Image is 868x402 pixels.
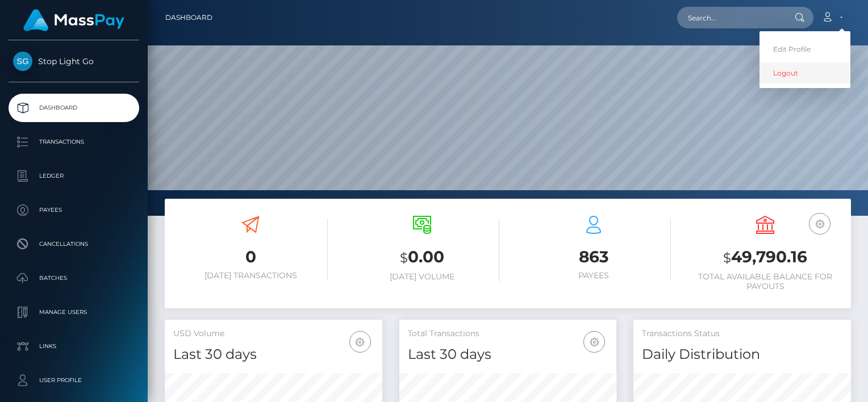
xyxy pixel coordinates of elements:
[23,9,124,31] img: MassPay Logo
[13,304,135,321] p: Manage Users
[688,246,842,269] h3: 49,790.16
[9,230,139,258] a: Cancellations
[13,270,135,287] p: Batches
[408,345,608,365] h4: Last 30 days
[9,196,139,224] a: Payees
[516,271,671,280] h6: Payees
[400,250,408,266] small: $
[13,133,135,150] p: Transactions
[13,202,135,219] p: Payees
[9,264,139,292] a: Batches
[516,246,671,268] h3: 863
[642,345,842,365] h4: Daily Distribution
[13,99,135,116] p: Dashboard
[13,167,135,185] p: Ledger
[345,246,499,269] h3: 0.00
[9,56,139,66] span: Stop Light Go
[9,298,139,326] a: Manage Users
[677,7,784,28] input: Search...
[173,328,374,340] h5: USD Volume
[688,272,842,291] h6: Total Available Balance for Payouts
[9,332,139,361] a: Links
[13,338,135,355] p: Links
[642,328,842,340] h5: Transactions Status
[13,52,32,71] img: Stop Light Go
[13,372,135,389] p: User Profile
[9,94,139,122] a: Dashboard
[165,6,212,30] a: Dashboard
[759,39,850,60] a: Edit Profile
[345,272,499,282] h6: [DATE] Volume
[173,246,328,268] h3: 0
[408,328,608,340] h5: Total Transactions
[759,62,850,83] a: Logout
[9,128,139,156] a: Transactions
[13,236,135,253] p: Cancellations
[173,345,374,365] h4: Last 30 days
[9,366,139,395] a: User Profile
[9,162,139,190] a: Ledger
[173,271,328,280] h6: [DATE] Transactions
[723,250,731,266] small: $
